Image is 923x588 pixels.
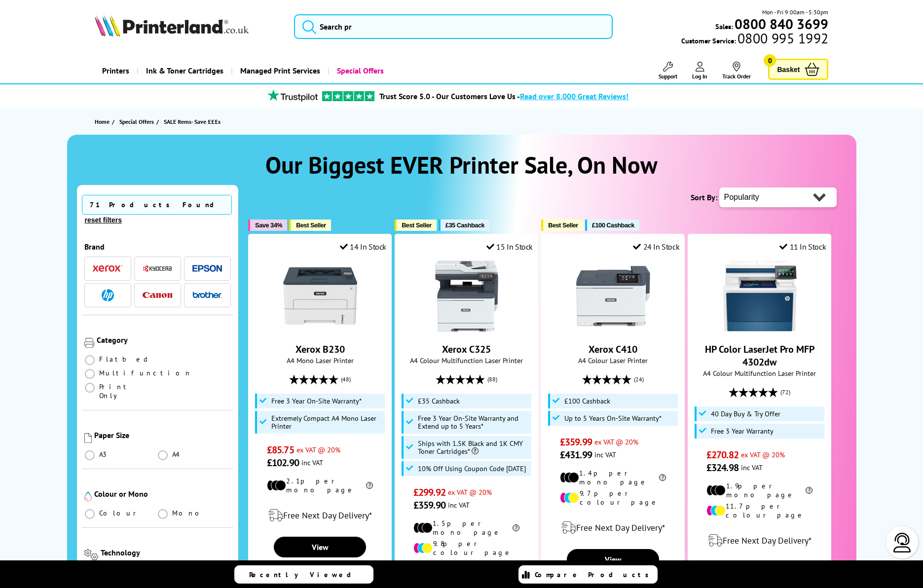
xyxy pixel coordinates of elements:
[189,262,225,275] button: Epson
[93,265,122,272] img: Xerox
[418,440,529,455] span: Ships with 1.5K Black and 1K CMY Toner Cartridges*
[254,502,386,529] div: modal_delivery
[706,448,738,461] span: £270.82
[736,34,828,43] span: 0800 995 1992
[589,343,637,356] a: Xerox C410
[267,443,294,456] span: £85.75
[723,325,797,335] a: HP Color LaserJet Pro MFP 4302dw
[84,242,231,252] div: Brand
[576,259,650,333] img: Xerox C410
[418,414,529,430] span: Free 3 Year On-Site Warranty and Extend up to 5 Years*
[560,469,666,486] li: 1.4p per mono page
[99,355,151,364] span: Flatbed
[576,325,650,335] a: Xerox C410
[418,465,526,473] span: 10% Off Using Coupon Code [DATE]
[82,195,232,215] span: 71 Products Found
[430,259,504,333] img: Xerox C325
[340,242,386,252] div: 14 In Stock
[592,221,634,229] span: £100 Cashback
[741,463,763,472] span: inc VAT
[164,118,221,125] span: SALE Items- Save £££s
[585,220,639,231] button: £100 Cashback
[413,519,519,537] li: 1.5p per mono page
[723,259,797,333] img: HP Color LaserJet Pro MFP 4302dw
[400,356,533,365] span: A4 Colour Multifunction Laser Printer
[779,242,826,252] div: 11 In Stock
[722,62,751,80] a: Track Order
[95,58,137,83] a: Printers
[267,456,299,469] span: £102.90
[301,458,323,467] span: inc VAT
[296,445,340,454] span: ex VAT @ 20%
[271,397,362,405] span: Free 3 Year On-Site Warranty*
[560,448,592,461] span: £431.99
[94,489,231,499] div: Colour or Mono
[82,216,125,224] button: reset filters
[84,549,99,560] img: Technology
[681,34,828,45] span: Customer Service:
[768,59,828,80] a: Basket 0
[231,58,328,83] a: Managed Print Services
[95,15,282,38] a: Printerland Logo
[560,489,666,507] li: 9.7p per colour page
[341,370,351,389] span: (48)
[119,116,154,127] span: Special Offers
[289,220,331,231] button: Best Seller
[780,383,790,402] span: (72)
[633,242,679,252] div: 24 In Stock
[413,499,445,512] span: £359.90
[535,570,654,579] span: Compare Products
[413,539,519,557] li: 9.8p per colour page
[705,343,814,368] a: HP Color LaserJet Pro MFP 4302dw
[430,325,504,335] a: Xerox C325
[706,461,738,474] span: £324.98
[706,502,812,519] li: 11.7p per colour page
[140,289,175,302] button: Canon
[295,343,345,356] a: Xerox B230
[567,549,659,570] a: View
[892,533,912,552] img: user-headset-light.svg
[192,292,222,298] img: Brother
[711,427,774,435] span: Free 3 Year Warranty
[594,437,638,446] span: ex VAT @ 20%
[84,433,92,443] img: Paper Size
[296,221,326,229] span: Best Seller
[84,492,92,502] img: Colour or Mono
[99,382,158,400] span: Print Only
[413,486,445,499] span: £299.92
[95,15,249,37] img: Printerland Logo
[762,7,828,17] span: Mon - Fri 9:00am - 5:30pm
[101,548,231,557] div: Technology
[255,221,282,229] span: Save 34%
[379,91,628,101] a: Trust Score 5.0 - Our Customers Love Us -Read over 8,000 Great Reviews!
[693,368,826,378] span: A4 Colour Multifunction Laser Printer
[442,343,491,356] a: Xerox C325
[564,397,610,405] span: £100 Cashback
[84,338,94,348] img: Category
[172,450,181,459] span: A4
[418,397,460,405] span: £35 Cashback
[143,265,172,272] img: Kyocera
[594,450,616,459] span: inc VAT
[659,62,677,80] a: Support
[560,436,592,448] span: £359.99
[439,220,489,231] button: £35 Cashback
[693,527,826,554] div: modal_delivery
[741,450,785,459] span: ex VAT @ 20%
[518,565,658,584] a: Compare Products
[94,430,231,440] div: Paper Size
[97,335,231,345] div: Category
[777,63,800,76] span: Basket
[77,149,847,180] h1: Our Biggest EVER Printer Sale, On Now
[263,89,322,102] img: trustpilot rating
[328,58,391,83] a: Special Offers
[248,220,287,231] button: Save 34%
[234,565,373,584] a: Recently Viewed
[146,58,223,83] span: Ink & Toner Cartridges
[692,73,707,80] span: Log In
[564,414,662,422] span: Up to 5 Years On-Site Warranty*
[520,91,628,101] span: Read over 8,000 Great Reviews!
[119,116,156,127] a: Special Offers
[172,509,205,517] span: Mono
[294,14,613,39] input: Search pr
